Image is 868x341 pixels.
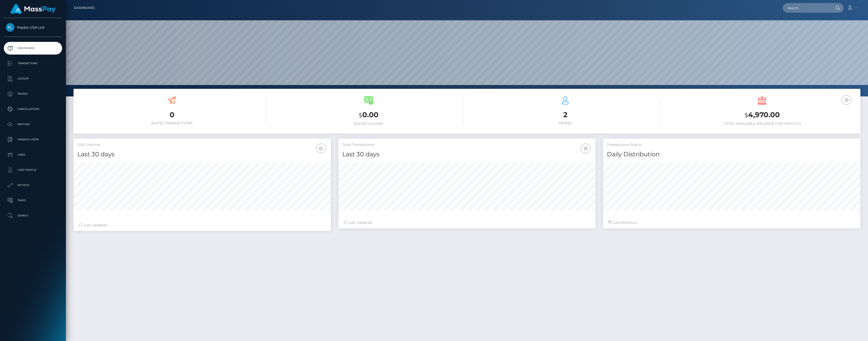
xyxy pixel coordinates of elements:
p: Search [6,212,60,219]
h3: 2 [471,110,660,120]
div: Just Updated [79,223,326,228]
img: MassPay Logo [10,4,56,14]
div: Just Updated [343,220,591,225]
a: API Keys [4,179,62,192]
p: Payees [6,90,60,98]
div: Last hours [608,220,855,225]
small: $ [359,112,362,119]
a: Dashboard [4,42,62,55]
p: Taxes [6,197,60,204]
h5: Transactions Status [607,142,857,147]
p: Ledger [6,75,60,82]
h3: 0.00 [274,110,463,120]
a: Cancellations [4,103,62,115]
p: User Profile [6,166,60,174]
h6: [DATE] Volume [274,122,463,126]
h6: [DATE] Transactions [77,121,266,125]
a: User Profile [4,164,62,176]
p: Dashboard [6,44,60,52]
span: 360 [620,220,627,225]
p: Manage Users [6,136,60,143]
h4: Last 30 days [77,150,327,159]
a: Transactions [4,57,62,70]
p: API Keys [6,181,60,189]
img: Paybis USA Ltd [6,23,14,32]
a: Ledger [4,72,62,85]
p: Transactions [6,60,60,67]
a: Manage Users [4,133,62,146]
h6: Total Available Balance for Payouts [667,122,857,126]
h3: 0 [77,110,266,120]
h3: 4,970.00 [667,110,857,120]
p: Batches [6,121,60,128]
a: Batches [4,118,62,131]
span: Paybis USA Ltd [4,25,62,30]
a: Search [4,209,62,222]
h4: Daily Distribution [607,150,857,159]
small: $ [745,112,748,119]
a: Links [4,148,62,161]
a: Taxes [4,194,62,207]
p: Links [6,151,60,159]
h5: USD Volume [77,142,327,147]
input: Search... [783,3,830,13]
a: Dashboard [74,3,95,13]
h4: Last 30 days [342,150,592,159]
h5: Total Transactions [342,142,592,147]
p: Cancellations [6,105,60,113]
h6: Payees [471,121,660,125]
a: Payees [4,88,62,100]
